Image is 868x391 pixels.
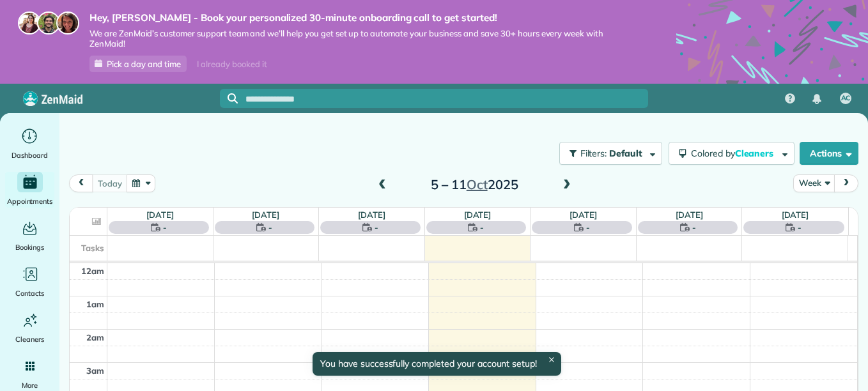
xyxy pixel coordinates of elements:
span: Pick a day and time [107,59,181,69]
a: [DATE] [782,210,809,220]
span: - [375,221,378,234]
div: You have successfully completed your account setup! [313,352,561,376]
a: Contacts [5,264,54,300]
img: jorge-587dff0eeaa6aab1f244e6dc62b8924c3b6ad411094392a53c71c6c4a576187d.jpg [37,11,60,34]
span: Cleaners [735,148,776,159]
span: Cleaners [15,333,44,346]
button: Today [92,174,127,192]
span: Default [609,148,643,159]
span: 2am [86,332,104,342]
span: - [268,221,272,234]
span: AC [841,93,851,103]
a: [DATE] [358,210,385,220]
a: Filters: Default [553,142,662,165]
a: [DATE] [252,210,279,220]
img: michelle-19f622bdf1676172e81f8f8fba1fb50e276960ebfe0243fe18214015130c80e4.jpg [56,11,79,34]
span: - [692,221,696,234]
a: [DATE] [676,210,703,220]
span: Contacts [15,287,44,300]
a: Pick a day and time [89,56,187,72]
a: Bookings [5,218,54,254]
span: We are ZenMaid’s customer support team and we’ll help you get set up to automate your business an... [89,28,638,50]
a: Cleaners [5,310,54,346]
span: 12am [81,266,104,276]
h2: 5 – 11 2025 [394,178,554,192]
span: Filters: [580,148,607,159]
button: Colored byCleaners [669,142,794,165]
button: Week [793,174,835,192]
img: maria-72a9807cf96188c08ef61303f053569d2e2a8a1cde33d635c8a3ac13582a053d.jpg [18,11,41,34]
span: Colored by [691,148,778,159]
a: [DATE] [146,210,174,220]
a: Appointments [5,172,54,208]
button: prev [69,174,93,192]
button: Filters: Default [559,142,662,165]
a: [DATE] [464,210,492,220]
div: I already booked it [189,56,274,72]
span: Dashboard [12,149,48,162]
span: Bookings [15,241,45,254]
button: Focus search [220,93,238,103]
span: Appointments [7,195,53,208]
span: - [798,221,802,234]
nav: Main [775,84,868,113]
span: 1am [86,299,104,309]
strong: Hey, [PERSON_NAME] - Book your personalized 30-minute onboarding call to get started! [89,11,638,24]
a: Dashboard [5,126,54,162]
span: Oct [467,176,488,192]
span: Tasks [81,243,104,253]
span: 3am [86,365,104,376]
button: next [834,174,858,192]
span: - [480,221,484,234]
span: - [586,221,590,234]
span: - [163,221,167,234]
a: [DATE] [570,210,597,220]
div: Notifications [803,85,830,113]
button: Actions [800,142,858,165]
svg: Focus search [228,93,238,103]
